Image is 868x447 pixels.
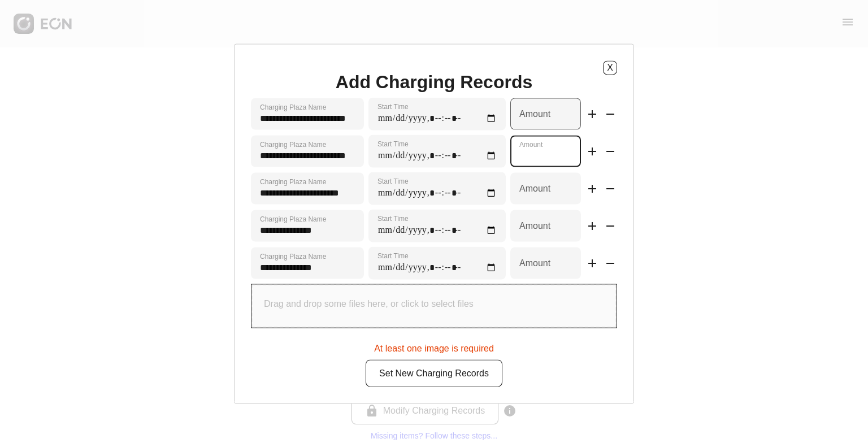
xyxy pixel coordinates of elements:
[604,145,617,158] span: remove
[585,219,599,233] span: add
[377,251,409,260] label: Start Time
[336,75,532,88] h1: Add Charging Records
[377,176,409,185] label: Start Time
[519,181,550,195] label: Amount
[377,102,409,111] label: Start Time
[366,359,502,387] button: Set New Charging Records
[260,140,326,149] label: Charging Plaza Name
[260,102,326,111] label: Charging Plaza Name
[604,182,617,196] span: remove
[604,257,617,270] span: remove
[251,337,617,355] div: At least one image is required
[604,219,617,233] span: remove
[260,251,326,261] label: Charging Plaza Name
[585,145,599,158] span: add
[519,219,550,232] label: Amount
[260,177,326,186] label: Charging Plaza Name
[519,140,542,149] label: Amount
[260,214,326,223] label: Charging Plaza Name
[585,257,599,270] span: add
[264,297,474,310] p: Drag and drop some files here, or click to select files
[519,107,550,120] label: Amount
[585,182,599,196] span: add
[377,214,409,223] label: Start Time
[604,107,617,121] span: remove
[585,107,599,121] span: add
[377,139,409,148] label: Start Time
[519,256,550,270] label: Amount
[603,60,617,75] button: X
